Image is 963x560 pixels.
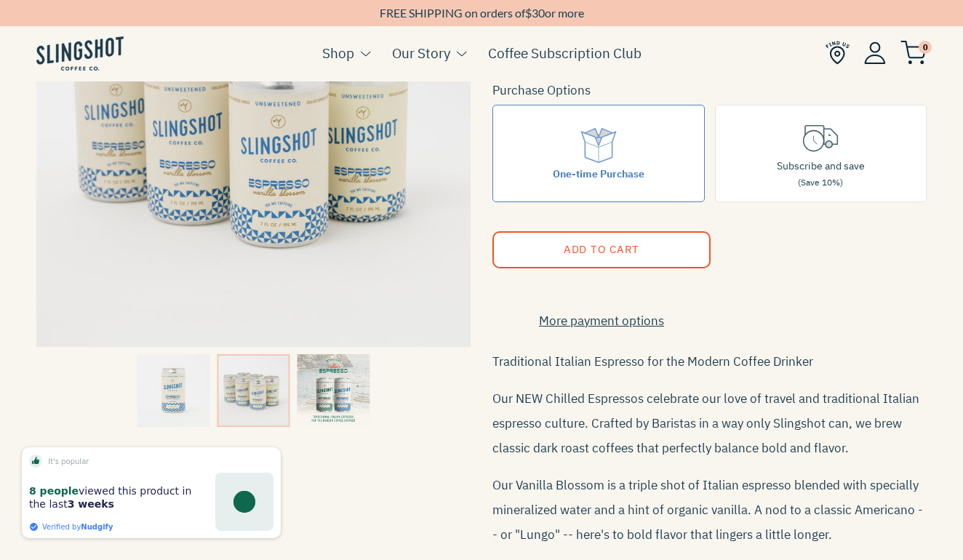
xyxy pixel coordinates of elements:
[553,166,644,182] div: One-time Purchase
[798,177,843,188] span: (Save 10%)
[532,6,545,20] span: 30
[525,6,532,20] span: $
[492,311,711,331] a: More payment options
[492,473,927,547] p: Our Vanilla Blossom is a triple shot of Italian espresso blended with specially mineralized water...
[392,42,450,64] a: Our Story
[864,41,886,64] img: Account
[826,41,850,65] img: Find Us
[492,231,711,268] button: Add to Cart
[322,42,354,64] a: Shop
[488,42,642,64] a: Coffee Subscription Club
[492,386,927,460] p: Our NEW Chilled Espressos celebrate our love of travel and traditional Italian espresso culture. ...
[777,159,865,172] span: Subscribe and save
[297,354,369,427] img: Slingshot_ChilledEspresso_Header_Mobile.jpeg__PID:857827d2-ba05-4b01-9791-dffbe9f16110
[492,81,591,100] legend: Purchase Options
[900,41,927,65] img: cart
[919,41,932,54] span: 0
[900,44,927,62] a: 0
[564,242,639,256] span: Add to Cart
[492,349,927,374] p: Traditional Italian Espresso for the Modern Coffee Drinker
